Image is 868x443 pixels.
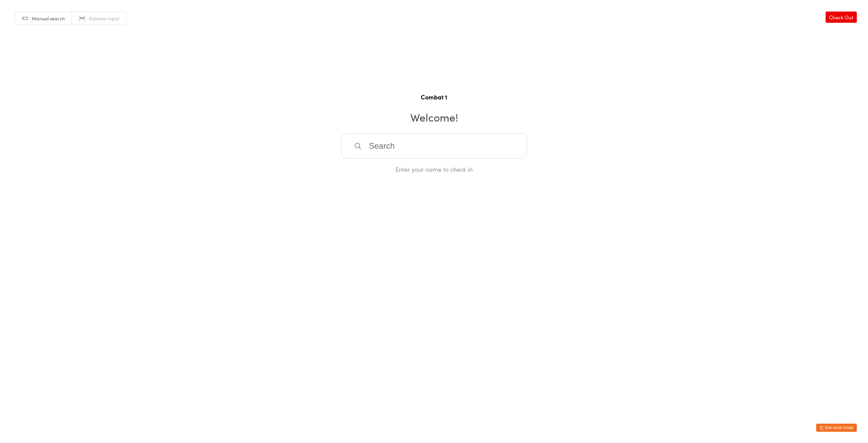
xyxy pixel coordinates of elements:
[341,133,527,159] input: Search
[7,93,861,101] h1: Combat 1
[816,424,857,432] button: Exit kiosk mode
[826,12,857,23] a: Check Out
[7,109,861,125] h2: Welcome!
[341,165,527,173] div: Enter your name to check in
[89,15,119,22] span: Scanner input
[32,15,65,22] span: Manual search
